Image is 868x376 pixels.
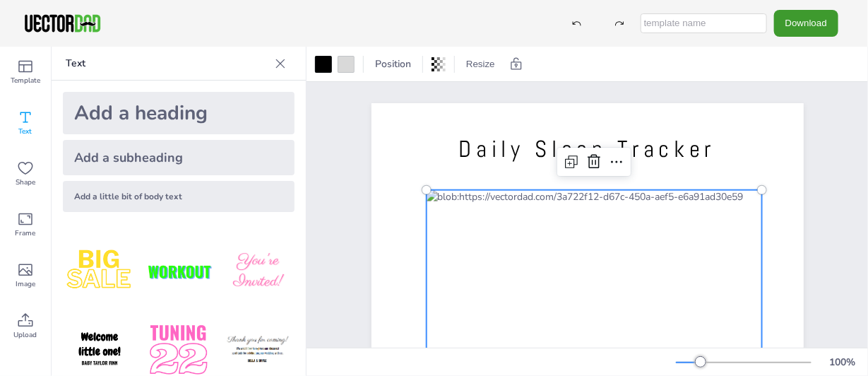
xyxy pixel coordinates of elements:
[372,57,414,71] span: Position
[16,177,35,188] span: Shape
[16,228,36,239] span: Frame
[774,10,838,36] button: Download
[641,13,767,33] input: template name
[63,235,136,308] img: style1.png
[14,329,37,341] span: Upload
[19,126,32,137] span: Text
[63,181,295,212] div: Add a little bit of body text
[63,92,295,134] div: Add a heading
[11,75,40,86] span: Template
[459,135,716,165] span: Daily Sleep Tracker
[66,47,269,81] p: Text
[63,140,295,175] div: Add a subheading
[142,235,215,308] img: XdJCRjX.png
[16,278,35,290] span: Image
[23,13,102,34] img: VectorDad-1.png
[221,235,295,308] img: BBMXfK6.png
[460,53,501,76] button: Resize
[826,356,860,369] div: 100 %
